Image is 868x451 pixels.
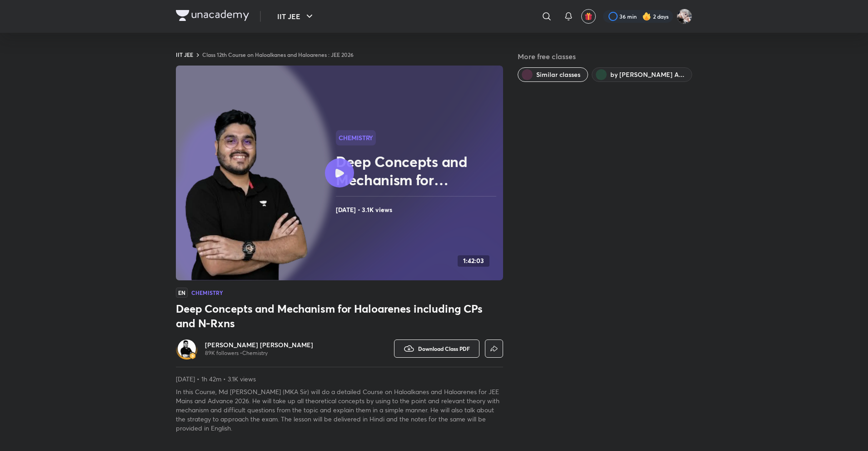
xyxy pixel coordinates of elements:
a: Avatarbadge [176,338,198,360]
p: In this Course, Md [PERSON_NAME] (MKA Sir) will do a detailed Course on Haloalkanes and Haloarene... [176,387,503,433]
span: by Mohammad Kashif Alam [610,70,684,79]
span: Similar classes [536,70,580,79]
p: [DATE] • 1h 42m • 3.1K views [176,375,503,384]
img: Company Logo [176,10,249,21]
button: avatar [581,9,596,24]
a: Company Logo [176,10,249,23]
img: badge [190,353,196,359]
img: Navin Raj [677,9,692,24]
p: 89K followers • Chemistry [205,350,313,357]
h4: [DATE] • 3.1K views [336,204,499,216]
h4: Chemistry [191,290,223,295]
a: Class 12th Course on Haloalkanes and Haloarenes : JEE 2026 [202,51,354,58]
button: Similar classes [518,67,588,82]
button: Download Class PDF [394,340,479,358]
img: streak [642,12,651,21]
button: IIT JEE [272,7,320,25]
span: Download Class PDF [418,345,470,352]
span: EN [176,288,188,298]
h3: Deep Concepts and Mechanism for Haloarenes including CPs and N-Rxns [176,301,503,330]
h5: More free classes [518,51,692,62]
a: IIT JEE [176,51,193,58]
h2: Deep Concepts and Mechanism for Haloarenes including CPs and N-Rxns [336,152,499,189]
h4: 1:42:03 [463,257,484,265]
a: [PERSON_NAME] [PERSON_NAME] [205,340,313,350]
img: avatar [584,12,593,20]
button: by Mohammad Kashif Alam [592,67,692,82]
img: Avatar [178,340,196,358]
